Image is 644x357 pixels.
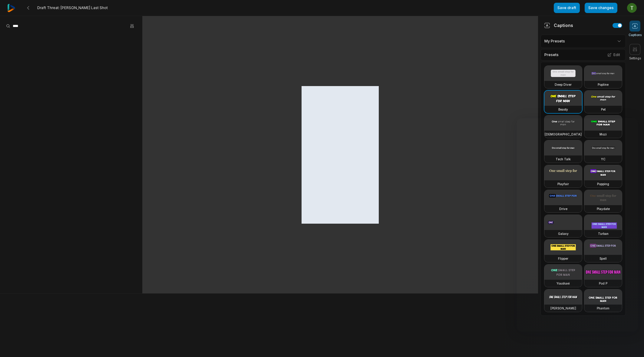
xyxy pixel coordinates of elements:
[601,107,606,112] h3: Pet
[37,5,108,10] span: Draft Threat: [PERSON_NAME] Last Shot
[540,49,626,61] div: Presets
[623,336,638,351] iframe: Intercom live chat
[629,21,642,37] button: Captions
[629,56,641,61] span: Settings
[629,33,642,37] span: Captions
[540,35,626,48] div: My Presets
[7,4,15,12] img: reap
[517,118,638,332] iframe: Intercom live chat
[558,107,568,112] h3: Beasty
[606,51,622,59] button: Edit
[555,82,572,87] h3: Deep Diver
[598,82,609,87] h3: Popline
[554,3,580,13] button: Save draft
[629,44,641,61] button: Settings
[544,22,573,28] div: Captions
[585,3,617,13] button: Save changes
